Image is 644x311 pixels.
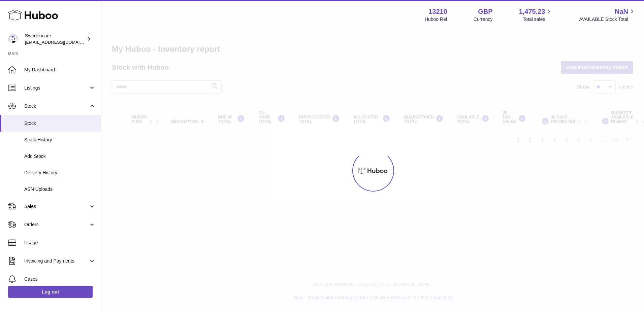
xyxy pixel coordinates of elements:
span: My Dashboard [24,67,96,73]
strong: GBP [478,7,492,16]
span: NaN [615,7,628,16]
span: Add Stock [24,153,96,160]
span: [EMAIL_ADDRESS][DOMAIN_NAME] [25,39,99,45]
div: Currency [474,16,493,23]
span: Stock History [24,137,96,143]
div: Huboo Ref [425,16,447,23]
span: Total sales [523,16,553,23]
span: Orders [24,221,89,228]
a: 1,475.23 Total sales [519,7,553,23]
span: 1,475.23 [519,7,545,16]
img: gemma.horsfield@swedencare.co.uk [8,34,18,44]
span: AVAILABLE Stock Total [579,16,636,23]
span: Stock [24,120,96,127]
span: ASN Uploads [24,186,96,193]
span: Invoicing and Payments [24,258,89,264]
strong: 13210 [428,7,447,16]
a: Log out [8,286,93,298]
div: Swedencare [25,33,86,45]
span: Stock [24,103,89,109]
span: Sales [24,203,89,210]
span: Usage [24,240,96,246]
span: Delivery History [24,170,96,176]
a: NaN AVAILABLE Stock Total [579,7,636,23]
span: Cases [24,276,96,282]
span: Listings [24,85,89,91]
